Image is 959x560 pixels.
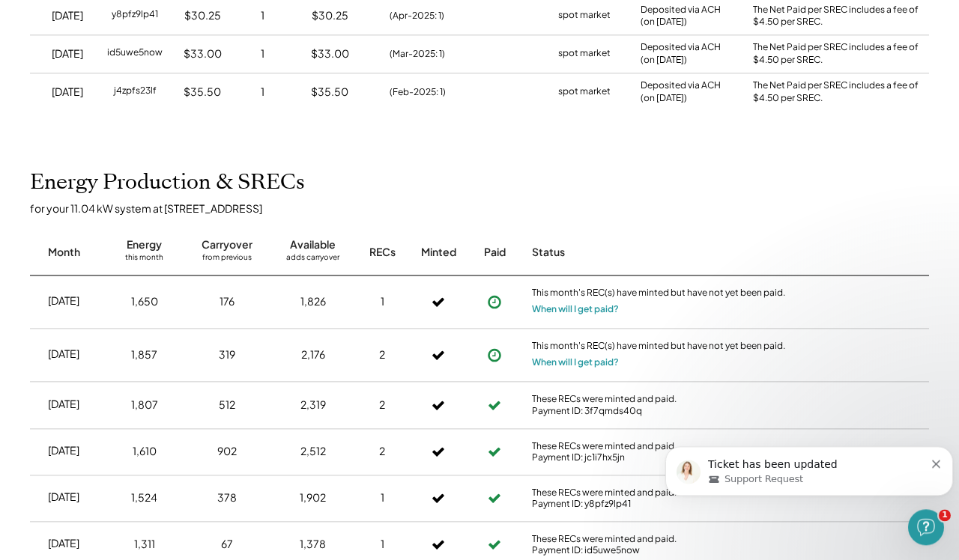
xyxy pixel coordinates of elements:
[219,347,235,362] div: 319
[30,170,305,195] h2: Energy Production & SRECs
[659,415,959,520] iframe: Intercom notifications message
[133,444,157,459] div: 1,610
[131,398,158,413] div: 1,807
[641,79,721,105] div: Deposited via ACH (on [DATE])
[484,245,506,260] div: Paid
[483,344,506,366] button: Payment approved, but not yet initiated.
[48,347,79,362] div: [DATE]
[48,245,80,260] div: Month
[114,85,157,100] div: j4zpfs23lf
[369,245,396,260] div: RECs
[52,85,83,100] div: [DATE]
[532,355,619,370] button: When will I get paid?
[107,46,163,61] div: id5uwe5now
[483,290,506,313] button: Payment approved, but not yet initiated.
[300,490,326,505] div: 1,902
[532,340,787,355] div: This month's REC(s) have minted but have not yet been paid.
[261,8,264,23] div: 1
[558,46,611,61] div: spot market
[125,252,163,267] div: this month
[753,41,925,67] div: The Net Paid per SREC includes a fee of $4.50 per SREC.
[184,8,221,23] div: $30.25
[311,85,348,100] div: $35.50
[641,4,721,29] div: Deposited via ACH (on [DATE])
[300,398,326,413] div: 2,319
[300,537,326,552] div: 1,378
[131,490,157,505] div: 1,524
[753,79,925,105] div: The Net Paid per SREC includes a fee of $4.50 per SREC.
[219,398,235,413] div: 512
[381,490,384,505] div: 1
[390,85,446,99] div: (Feb-2025: 1)
[52,46,83,61] div: [DATE]
[641,41,721,67] div: Deposited via ACH (on [DATE])
[558,85,611,100] div: spot market
[217,490,237,505] div: 378
[286,252,339,267] div: adds carryover
[753,4,925,29] div: The Net Paid per SREC includes a fee of $4.50 per SREC.
[184,85,221,100] div: $35.50
[390,9,444,22] div: (Apr-2025: 1)
[312,8,348,23] div: $30.25
[184,46,222,61] div: $33.00
[532,245,787,260] div: Status
[261,85,264,100] div: 1
[131,294,158,309] div: 1,650
[532,440,787,463] div: These RECs were minted and paid. Payment ID: jc1i7hx5jn
[311,46,349,61] div: $33.00
[290,237,336,252] div: Available
[532,533,787,556] div: These RECs were minted and paid. Payment ID: id5uwe5now
[532,302,619,317] button: When will I get paid?
[217,444,237,459] div: 902
[381,537,384,552] div: 1
[379,347,385,362] div: 2
[48,397,79,412] div: [DATE]
[939,509,951,521] span: 1
[48,293,79,308] div: [DATE]
[221,537,233,552] div: 67
[421,245,456,260] div: Minted
[202,237,252,252] div: Carryover
[908,509,944,545] iframe: Intercom live chat
[381,294,384,309] div: 1
[48,490,79,505] div: [DATE]
[202,252,252,267] div: from previous
[558,8,611,23] div: spot market
[532,393,787,416] div: These RECs were minted and paid. Payment ID: 3f7qmds40q
[300,294,326,309] div: 1,826
[48,443,79,458] div: [DATE]
[220,294,235,309] div: 176
[30,201,944,215] div: for your 11.04 kW system at [STREET_ADDRESS]
[532,287,787,302] div: This month's REC(s) have minted but have not yet been paid.
[379,444,385,459] div: 2
[532,487,787,510] div: These RECs were minted and paid. Payment ID: y8pfz9lp41
[300,444,326,459] div: 2,512
[301,347,325,362] div: 2,176
[48,536,79,551] div: [DATE]
[261,46,264,61] div: 1
[131,347,157,362] div: 1,857
[390,47,445,61] div: (Mar-2025: 1)
[379,398,385,413] div: 2
[134,537,155,552] div: 1,311
[127,237,162,252] div: Energy
[112,8,158,23] div: y8pfz9lp41
[52,8,83,23] div: [DATE]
